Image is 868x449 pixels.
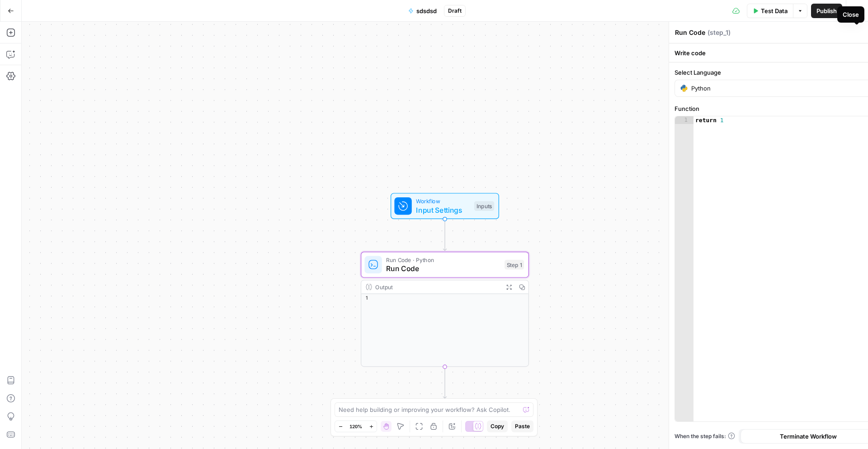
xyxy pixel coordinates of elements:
[443,219,446,251] g: Edge from start to step_1
[375,282,499,291] div: Output
[416,197,470,205] span: Workflow
[448,7,462,15] span: Draft
[780,432,837,441] span: Terminate Workflow
[386,263,500,274] span: Run Code
[675,432,735,440] a: When the step fails:
[511,420,533,432] button: Paste
[349,423,362,430] span: 120%
[491,422,504,430] span: Copy
[761,6,788,15] span: Test Data
[747,4,793,18] button: Test Data
[386,255,500,264] span: Run Code · Python
[708,28,731,37] span: ( step_1 )
[675,28,705,37] textarea: Run Code
[443,367,446,398] g: Edge from step_1 to end
[361,294,528,301] div: 1
[361,252,529,367] div: Run Code · PythonRun CodeStep 1Output1
[816,6,837,15] span: Publish
[675,116,693,124] div: 1
[361,193,529,219] div: WorkflowInput SettingsInputs
[403,4,442,18] button: sdsdsd
[416,6,437,15] span: sdsdsd
[474,201,494,211] div: Inputs
[505,260,524,270] div: Step 1
[416,205,470,215] span: Input Settings
[811,4,842,18] button: Publish
[487,420,508,432] button: Copy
